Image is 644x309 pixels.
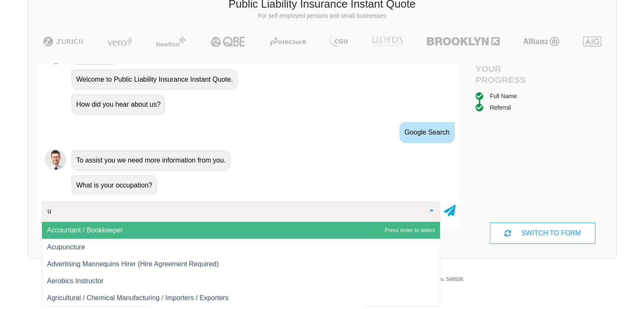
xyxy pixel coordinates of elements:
[72,150,230,171] div: To assist you we need more information from you.
[423,36,503,47] img: Brooklyn | Public Liability Insurance
[47,294,229,301] span: Agricultural / Chemical Manufacturing / Importers / Exporters
[47,277,103,284] span: Aerobics Instructor
[475,63,543,85] h4: Your Progress
[519,36,564,47] img: Allianz | Public Liability Insurance
[47,260,219,268] span: Advertising Mannequins Hirer (Hire Agreement Required)
[45,207,423,215] input: Search or select your occupation
[39,36,87,47] img: Zurich | Public Liability Insurance
[103,36,136,47] img: Vero | Public Liability Insurance
[152,36,189,47] img: Steadfast | Public Liability Insurance
[399,122,455,143] div: Google Search
[72,175,157,196] div: What is your occupation?
[490,223,595,244] div: SWITCH TO FORM
[72,69,238,90] div: Welcome to Public Liability Insurance Instant Quote.
[367,36,408,47] img: LLOYD's | Public Liability Insurance
[45,149,66,170] img: Chatbot | PLI
[490,91,517,101] div: Full Name
[205,36,251,47] img: QBE | Public Liability Insurance
[326,36,351,47] img: CGU | Public Liability Insurance
[47,243,85,251] span: Acupuncture
[72,94,165,115] div: How did you hear about us?
[34,12,610,20] p: For self employed persons and small businesses
[580,36,605,47] img: AIG | Public Liability Insurance
[267,36,310,47] img: Protecsure | Public Liability Insurance
[47,226,123,234] span: Accountant / Bookkeeper
[490,103,511,112] div: Referral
